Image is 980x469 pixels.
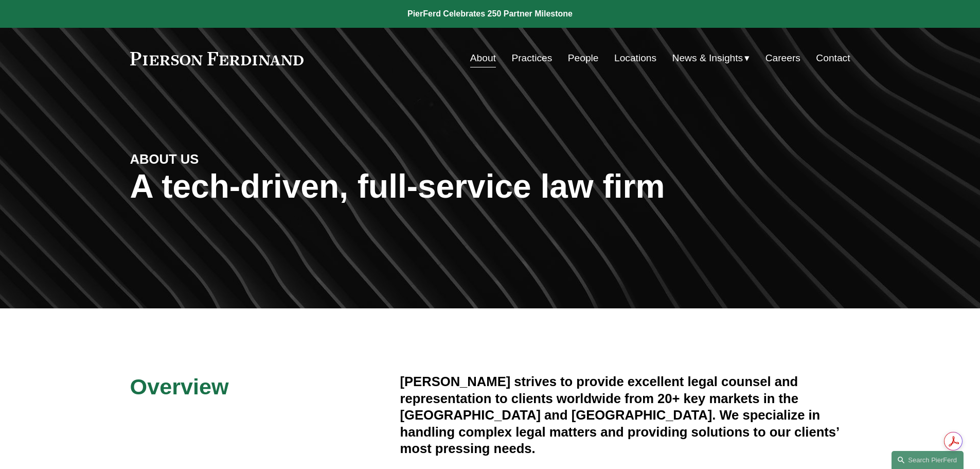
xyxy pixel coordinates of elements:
[672,48,750,68] a: folder dropdown
[400,373,850,457] h4: [PERSON_NAME] strives to provide excellent legal counsel and representation to clients worldwide ...
[672,49,743,67] span: News & Insights
[130,152,199,166] strong: ABOUT US
[614,48,656,68] a: Locations
[511,48,552,68] a: Practices
[568,48,599,68] a: People
[130,168,850,205] h1: A tech-driven, full-service law firm
[816,48,850,68] a: Contact
[470,48,496,68] a: About
[130,374,229,399] span: Overview
[892,451,964,469] a: Search this site
[765,48,800,68] a: Careers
